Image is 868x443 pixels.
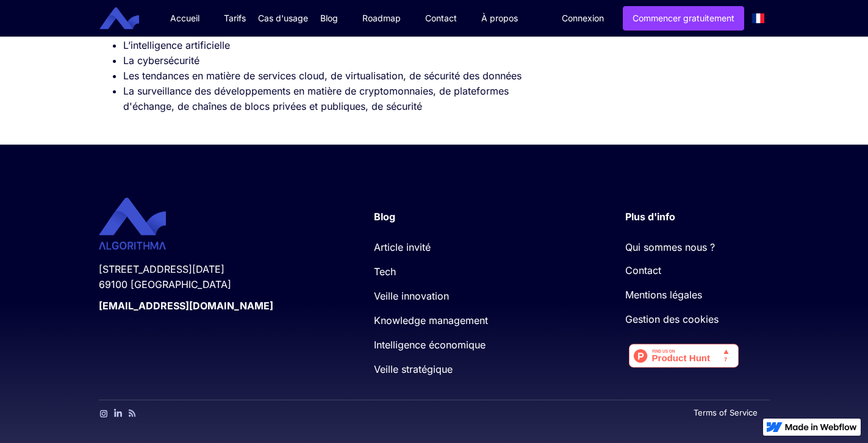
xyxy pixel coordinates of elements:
[694,408,770,417] a: Terms of Service
[99,256,310,292] div: [STREET_ADDRESS][DATE] 69100 [GEOGRAPHIC_DATA]
[785,423,857,431] img: Made in Webflow
[99,298,310,314] div: [EMAIL_ADDRESS][DOMAIN_NAME]
[374,265,396,278] a: Tech
[625,232,758,256] a: Qui sommes nous ?
[374,241,431,253] a: Article invité
[625,211,758,223] div: Plus d'info
[258,12,308,24] div: Cas d'usage
[374,211,534,223] div: Blog
[625,261,758,279] a: Contact
[109,7,148,30] a: home
[553,7,613,30] a: Connexion
[623,6,744,31] a: Commencer gratuitement
[625,304,758,328] a: Gestion des cookies
[625,279,758,304] a: Mentions légales
[123,38,542,53] li: L’intelligence artificielle
[374,363,453,375] a: Veille stratégique
[374,314,488,326] a: Knowledge management
[123,84,542,114] li: La surveillance des développements en matière de cryptomonnaies, de plateformes d'échange, de cha...
[123,53,542,68] li: La cybersécurité
[123,68,542,84] li: Les tendances en matière de services cloud, de virtualisation, de sécurité des données
[374,290,449,302] a: Veille innovation
[374,339,486,351] a: Intelligence économique
[629,340,739,371] img: Algorithma - Logiciel de veille stratégique nouvelle génération. | Product Hunt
